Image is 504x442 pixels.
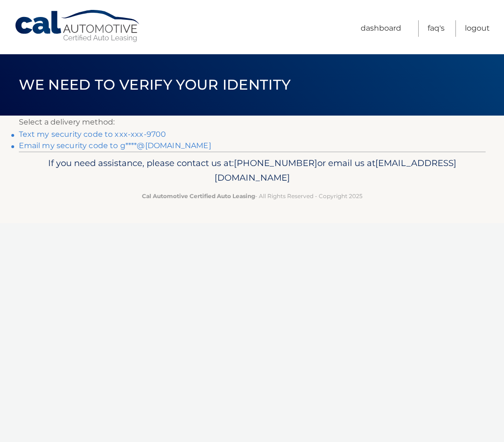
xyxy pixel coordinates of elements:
p: If you need assistance, please contact us at: or email us at [33,156,471,186]
a: Dashboard [361,20,401,37]
a: Email my security code to g****@[DOMAIN_NAME] [19,141,211,150]
p: Select a delivery method: [19,116,486,129]
a: Logout [465,20,490,37]
strong: Cal Automotive Certified Auto Leasing [142,192,255,200]
span: We need to verify your identity [19,76,291,93]
p: - All Rights Reserved - Copyright 2025 [33,191,471,201]
a: Cal Automotive [14,9,141,43]
a: FAQ's [428,20,445,37]
a: Text my security code to xxx-xxx-9700 [19,130,166,139]
span: [PHONE_NUMBER] [234,158,317,168]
